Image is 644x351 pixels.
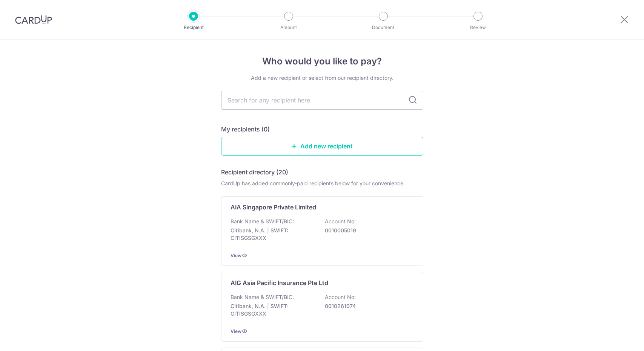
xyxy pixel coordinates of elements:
p: Amount [261,24,317,31]
h5: Recipient directory (20) [221,168,288,177]
a: View [231,253,241,258]
p: Document [355,24,411,31]
h5: My recipients (0) [221,125,270,134]
p: Bank Name & SWIFT/BIC: [231,293,294,301]
a: View [231,328,241,334]
img: CardUp [15,15,52,24]
div: CardUp has added commonly-paid recipients below for your convenience. [221,180,423,187]
p: Review [450,24,506,31]
p: Recipient [166,24,221,31]
p: AIG Asia Pacific Insurance Pte Ltd [231,278,328,287]
input: Search for any recipient here [221,91,423,110]
a: Add new recipient [221,137,423,156]
p: 0010261074 [325,302,409,310]
h4: Who would you like to pay? [221,55,423,68]
p: Citibank, N.A. | SWIFT: CITISGSGXXX [231,227,315,242]
p: Bank Name & SWIFT/BIC: [231,218,294,225]
p: 0010005019 [325,227,409,234]
p: Citibank, N.A. | SWIFT: CITISGSGXXX [231,302,315,317]
p: AIA Singapore Private Limited [231,203,316,212]
div: Add a new recipient or select from our recipient directory. [221,74,423,82]
p: Account No: [325,293,356,301]
p: Account No: [325,218,356,225]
